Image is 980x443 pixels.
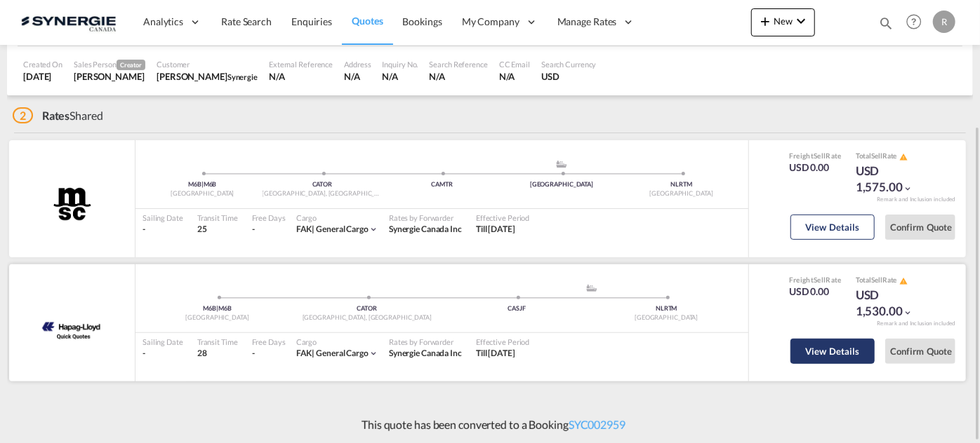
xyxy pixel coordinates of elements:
[583,285,600,292] md-icon: assets/icons/custom/ship-fill.svg
[502,180,622,189] div: [GEOGRAPHIC_DATA]
[902,10,933,35] div: Help
[476,336,529,347] div: Effective Period
[263,189,383,198] div: [GEOGRAPHIC_DATA], [GEOGRAPHIC_DATA]
[369,348,378,358] md-icon: icon-chevron-down
[592,304,741,313] div: NLRTM
[312,224,314,234] span: |
[52,186,93,221] img: MSC
[344,59,371,69] div: Address
[899,275,908,286] button: icon-alert
[252,336,286,347] div: Free Days
[403,15,442,27] span: Bookings
[383,70,418,83] div: N/A
[42,109,70,122] span: Rates
[541,59,597,69] div: Search Currency
[878,15,894,36] div: icon-magnify
[476,212,529,223] div: Effective Period
[476,224,515,234] span: Till [DATE]
[933,11,955,33] div: R
[557,15,617,29] span: Manage Rates
[355,417,625,432] p: This quote has been converted to a Booking
[872,275,883,284] span: Sell
[900,153,908,161] md-icon: icon-alert
[143,313,292,322] div: [GEOGRAPHIC_DATA]
[143,348,183,360] div: -
[389,348,462,358] span: Synergie Canada Inc
[292,304,442,313] div: CATOR
[872,151,883,160] span: Sell
[789,161,842,175] div: USD 0.00
[204,180,217,188] span: M6B
[227,72,258,81] span: Synergie
[21,6,116,38] img: 1f56c880d42311ef80fc7dca854c8e59.png
[312,348,314,358] span: |
[117,60,145,70] span: Creator
[252,212,286,223] div: Free Days
[903,184,913,193] md-icon: icon-chevron-down
[429,70,487,83] div: N/A
[23,59,62,69] div: Created On
[899,151,908,162] button: icon-alert
[143,224,183,236] div: -
[143,336,183,347] div: Sailing Date
[389,212,462,223] div: Rates by Forwarder
[462,15,519,29] span: My Company
[74,59,145,70] div: Sales Person
[291,15,332,27] span: Enquiries
[790,214,875,240] button: View Details
[442,304,592,313] div: CASJF
[74,70,145,83] div: Rosa Ho
[296,348,369,360] div: general cargo
[157,70,258,83] div: Jesse Fellner
[902,10,926,34] span: Help
[143,15,183,29] span: Analytics
[878,15,894,31] md-icon: icon-magnify
[789,275,842,285] div: Freight Rate
[793,13,809,29] md-icon: icon-chevron-down
[269,70,333,83] div: N/A
[216,304,218,312] span: |
[344,70,371,83] div: N/A
[757,13,774,29] md-icon: icon-plus 400-fg
[790,339,875,364] button: View Details
[188,180,204,188] span: M6B
[569,418,625,431] a: SYC002959
[499,59,530,69] div: CC Email
[541,70,597,83] div: USD
[621,180,741,189] div: NLRTM
[157,59,258,69] div: Customer
[39,311,105,346] img: Hapag-Lloyd Quick Quotes
[23,70,62,83] div: 8 Sep 2025
[296,212,378,223] div: Cargo
[789,151,842,161] div: Freight Rate
[143,212,183,223] div: Sailing Date
[252,348,255,360] div: -
[856,287,926,320] div: USD 1,530.00
[499,70,530,83] div: N/A
[389,224,462,234] span: Synergie Canada Inc
[389,348,462,360] div: Synergie Canada Inc
[856,151,926,162] div: Total Rate
[13,108,103,123] div: Shared
[592,313,741,322] div: [GEOGRAPHIC_DATA]
[197,212,238,223] div: Transit Time
[621,189,741,198] div: [GEOGRAPHIC_DATA]
[885,214,955,240] button: Confirm Quote
[221,15,272,27] span: Rate Search
[143,189,263,198] div: [GEOGRAPHIC_DATA]
[866,320,966,327] div: Remark and Inclusion included
[389,336,462,347] div: Rates by Forwarder
[218,304,232,312] span: M6B
[263,180,383,189] div: CATOR
[13,107,33,123] span: 2
[197,224,238,236] div: 25
[476,348,515,360] div: Till 30 Sep 2025
[856,163,926,196] div: USD 1,575.00
[197,348,238,360] div: 28
[292,313,442,322] div: [GEOGRAPHIC_DATA], [GEOGRAPHIC_DATA]
[856,275,926,286] div: Total Rate
[389,224,462,236] div: Synergie Canada Inc
[885,339,955,364] button: Confirm Quote
[789,285,842,299] div: USD 0.00
[476,224,515,236] div: Till 30 Sep 2025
